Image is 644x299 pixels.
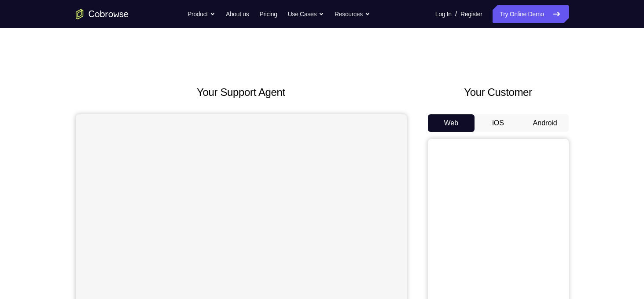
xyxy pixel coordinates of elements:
[493,5,568,23] a: Try Online Demo
[455,9,457,19] span: /
[226,5,249,23] a: About us
[428,84,569,100] h2: Your Customer
[76,9,129,19] a: Go to the home page
[475,114,522,132] button: iOS
[335,5,370,23] button: Resources
[259,5,277,23] a: Pricing
[76,84,407,100] h2: Your Support Agent
[522,114,569,132] button: Android
[188,5,215,23] button: Product
[428,114,475,132] button: Web
[460,5,482,23] a: Register
[435,5,452,23] a: Log In
[288,5,324,23] button: Use Cases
